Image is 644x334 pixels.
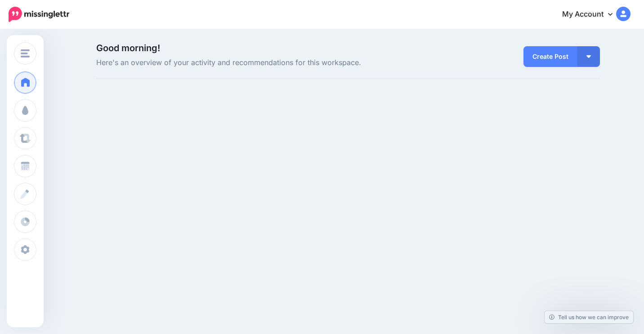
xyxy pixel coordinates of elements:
span: Good morning! [96,43,160,53]
img: menu.png [21,49,30,57]
a: Tell us how we can improve [545,311,633,323]
img: Missinglettr [9,7,69,22]
span: Here's an overview of your activity and recommendations for this workspace. [96,57,428,69]
a: My Account [553,4,631,26]
img: arrow-down-white.png [586,55,591,58]
a: Create Post [523,46,577,67]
